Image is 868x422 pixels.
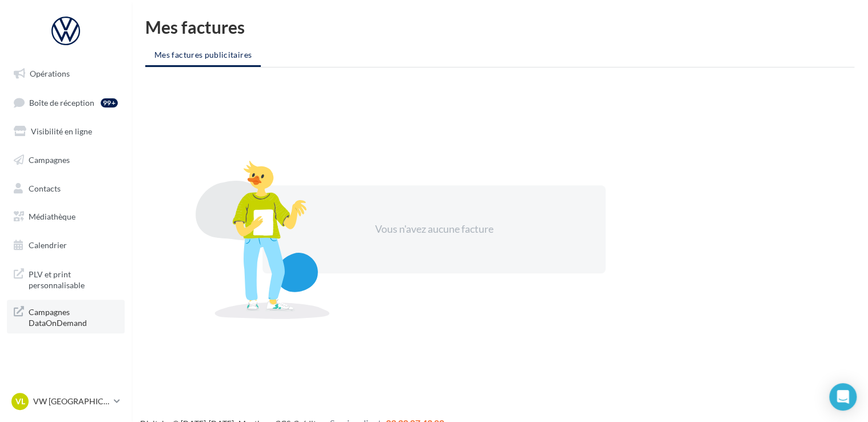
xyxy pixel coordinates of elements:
[31,126,92,136] span: Visibilité en ligne
[9,391,122,412] a: VL VW [GEOGRAPHIC_DATA]
[7,233,125,257] a: Calendrier
[7,62,125,86] a: Opérations
[29,304,118,329] span: Campagnes DataOnDemand
[29,97,94,107] span: Boîte de réception
[29,183,61,193] span: Contacts
[7,262,125,296] a: PLV et print personnalisable
[336,222,532,237] div: Vous n'avez aucune facture
[7,300,125,333] a: Campagnes DataOnDemand
[145,18,854,35] h1: Mes factures
[101,98,118,108] div: 99+
[29,266,118,291] span: PLV et print personnalisable
[829,383,857,411] div: Open Intercom Messenger
[30,69,70,78] span: Opérations
[7,90,125,115] a: Boîte de réception99+
[33,396,109,407] p: VW [GEOGRAPHIC_DATA]
[7,148,125,172] a: Campagnes
[29,240,67,250] span: Calendrier
[7,205,125,229] a: Médiathèque
[15,396,25,407] span: VL
[29,212,75,221] span: Médiathèque
[7,120,125,144] a: Visibilité en ligne
[7,177,125,201] a: Contacts
[29,155,70,165] span: Campagnes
